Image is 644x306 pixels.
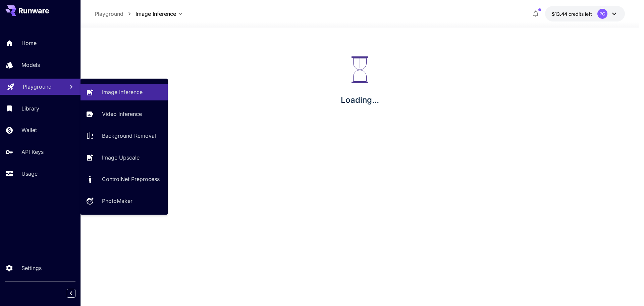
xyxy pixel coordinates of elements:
[597,9,607,19] div: PG
[21,61,40,69] p: Models
[102,154,140,162] p: Image Upscale
[80,128,168,144] a: Background Removal
[102,197,132,205] p: PhotoMaker
[80,106,168,122] a: Video Inference
[21,104,39,113] p: Library
[341,94,379,106] p: Loading...
[102,110,142,118] p: Video Inference
[21,170,38,178] p: Usage
[21,148,44,156] p: API Keys
[80,171,168,187] a: ControlNet Preprocess
[80,84,168,100] a: Image Inference
[136,10,176,18] span: Image Inference
[67,289,75,298] button: Collapse sidebar
[95,10,123,18] p: Playground
[21,126,37,134] p: Wallet
[545,6,625,21] button: $13.43976
[80,149,168,166] a: Image Upscale
[569,11,592,17] span: credits left
[21,264,42,272] p: Settings
[21,39,37,47] p: Home
[72,287,80,299] div: Collapse sidebar
[102,132,156,140] p: Background Removal
[102,88,143,96] p: Image Inference
[102,175,160,183] p: ControlNet Preprocess
[80,193,168,209] a: PhotoMaker
[95,10,136,18] nav: breadcrumb
[552,10,592,17] div: $13.43976
[552,11,569,17] span: $13.44
[23,83,52,91] p: Playground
